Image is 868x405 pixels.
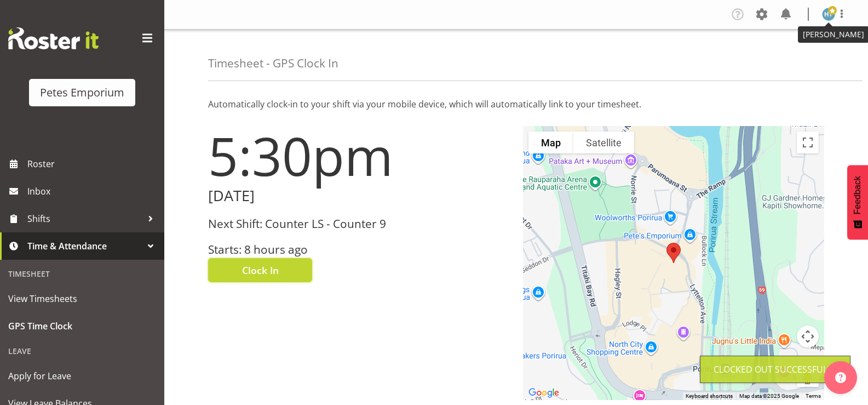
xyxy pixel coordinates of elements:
a: View Timesheets [3,285,162,312]
span: Feedback [853,176,863,214]
a: GPS Time Clock [3,312,162,340]
span: View Timesheets [8,290,156,307]
div: Timesheet [3,263,162,285]
h1: 5:30pm [208,126,510,185]
div: Leave [3,340,162,362]
img: helena-tomlin701.jpg [822,8,835,21]
img: Google [526,386,562,400]
span: Inbox [27,183,159,199]
h3: Next Shift: Counter LS - Counter 9 [208,218,510,230]
span: Clock In [242,263,279,277]
span: Map data ©2025 Google [739,393,799,399]
span: Time & Attendance [27,238,142,254]
span: GPS Time Clock [8,318,156,334]
button: Feedback - Show survey [847,165,868,239]
h2: [DATE] [208,187,510,204]
button: Keyboard shortcuts [686,392,733,400]
h3: Starts: 8 hours ago [208,243,510,256]
button: Toggle fullscreen view [797,132,819,153]
button: Show satellite imagery [573,132,634,153]
div: Petes Emporium [40,84,124,101]
img: help-xxl-2.png [835,372,846,383]
a: Terms (opens in new tab) [806,393,821,399]
span: Apply for Leave [8,368,156,384]
span: Roster [27,156,159,172]
button: Show street map [528,132,573,153]
a: Apply for Leave [3,362,162,390]
h4: Timesheet - GPS Clock In [208,57,338,70]
button: Map camera controls [797,326,819,347]
button: Clock In [208,258,312,282]
img: Rosterit website logo [8,27,99,49]
p: Automatically clock-in to your shift via your mobile device, which will automatically link to you... [208,98,824,111]
a: Open this area in Google Maps (opens a new window) [526,386,562,400]
span: Shifts [27,210,142,227]
div: Clocked out Successfully [714,363,837,376]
